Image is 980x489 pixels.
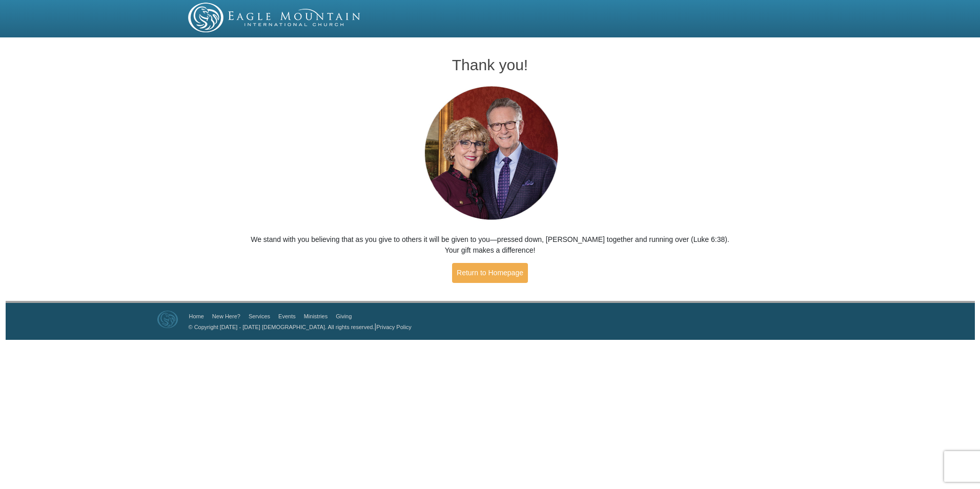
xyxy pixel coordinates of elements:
[376,324,411,330] a: Privacy Policy
[251,234,730,256] p: We stand with you believing that as you give to others it will be given to you—pressed down, [PER...
[251,56,730,73] h1: Thank you!
[185,321,412,332] p: |
[188,3,361,32] img: EMIC
[212,313,240,319] a: New Here?
[189,324,375,330] a: © Copyright [DATE] - [DATE] [DEMOGRAPHIC_DATA]. All rights reserved.
[452,263,528,283] a: Return to Homepage
[157,311,178,328] img: Eagle Mountain International Church
[336,313,352,319] a: Giving
[249,313,270,319] a: Services
[278,313,296,319] a: Events
[415,83,566,224] img: Pastors George and Terri Pearsons
[304,313,328,319] a: Ministries
[189,313,204,319] a: Home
